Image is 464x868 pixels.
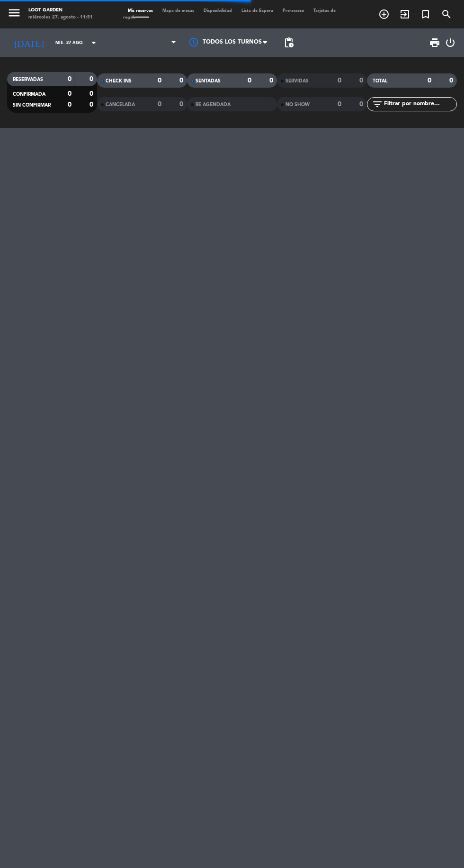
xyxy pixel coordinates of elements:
strong: 0 [158,77,161,84]
span: SERVIDAS [286,79,309,83]
i: power_settings_new [445,37,456,48]
i: search [441,9,452,20]
button: menu [7,6,21,22]
i: exit_to_app [399,9,410,20]
strong: 0 [338,101,341,108]
strong: 0 [89,90,95,97]
strong: 0 [338,77,341,84]
strong: 0 [68,90,71,97]
strong: 0 [158,101,161,108]
i: turned_in_not [420,9,431,20]
span: Mapa de mesas [158,9,199,13]
span: CONFIRMADA [13,92,45,97]
div: LOG OUT [444,28,457,57]
strong: 0 [89,101,95,108]
span: RESERVADAS [13,77,43,82]
strong: 0 [179,101,185,108]
i: filter_list [372,99,383,110]
div: miércoles 27. agosto - 11:51 [28,14,93,21]
i: add_circle_outline [378,9,390,20]
span: Lista de Espera [237,9,278,13]
strong: 0 [179,77,185,84]
i: [DATE] [7,33,51,52]
input: Filtrar por nombre... [383,99,456,109]
span: pending_actions [283,37,294,48]
span: Pre-acceso [278,9,309,13]
strong: 0 [248,77,251,84]
strong: 0 [68,101,71,108]
strong: 0 [428,77,431,84]
strong: 0 [89,76,95,82]
span: SIN CONFIRMAR [13,103,51,108]
span: RE AGENDADA [196,102,231,107]
strong: 0 [68,76,71,82]
span: Disponibilidad [199,9,237,13]
span: SENTADAS [196,79,221,83]
strong: 0 [359,77,365,84]
span: CANCELADA [106,102,135,107]
i: menu [7,6,21,20]
span: CHECK INS [106,79,132,83]
i: arrow_drop_down [88,37,99,48]
strong: 0 [359,101,365,108]
strong: 0 [269,77,275,84]
span: print [429,37,440,48]
span: NO SHOW [286,102,310,107]
span: Mis reservas [123,9,158,13]
strong: 0 [449,77,455,84]
span: TOTAL [373,79,387,83]
div: Loot Garden [28,7,93,14]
